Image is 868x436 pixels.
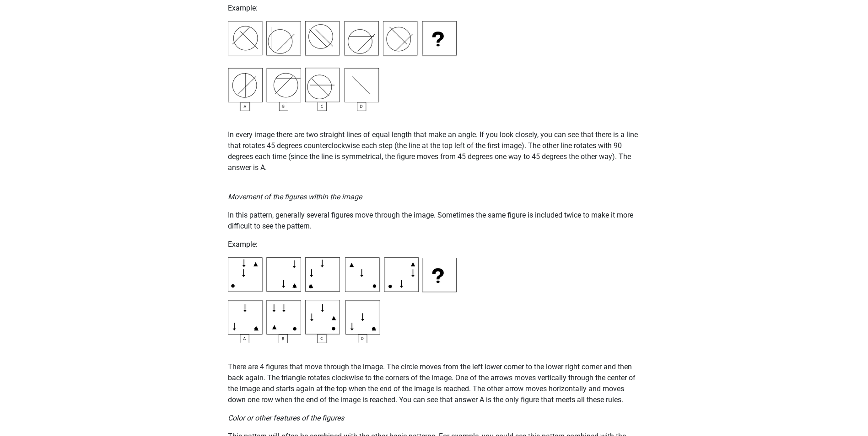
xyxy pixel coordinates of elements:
[228,129,641,173] p: In every image there are two straight lines of equal length that make an angle. If you look close...
[228,210,641,232] p: In this pattern, generally several figures move through the image. Sometimes the same figure is i...
[228,21,457,111] img: Inductive Reasoning Example4.png
[228,192,362,201] i: Movement of the figures within the image
[228,257,457,343] img: Inductive Reasoning Example5.png
[228,414,344,422] i: Color or other features of the figures
[228,3,641,14] p: Example:
[228,362,641,405] p: There are 4 figures that move through the image. The circle moves from the left lower corner to t...
[228,239,641,250] p: Example:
